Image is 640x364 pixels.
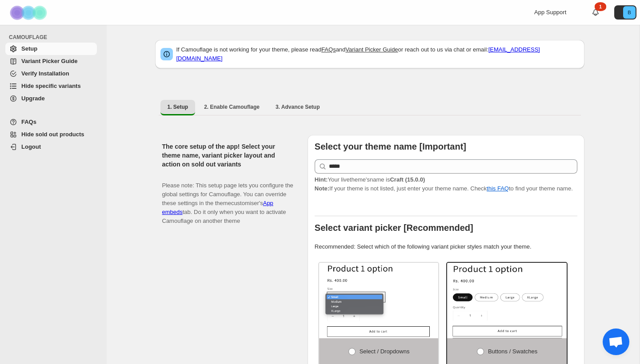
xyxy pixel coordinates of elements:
[534,9,566,16] span: App Support
[5,128,97,141] a: Hide sold out products
[315,242,577,251] p: Recommended: Select which of the following variant picker styles match your theme.
[162,172,293,226] p: Please note: This setup page lets you configure the global settings for Camouflage. You can overr...
[360,348,410,355] span: Select / Dropdowns
[21,131,84,138] span: Hide sold out products
[315,185,329,192] strong: Note:
[204,103,260,111] span: 2. Enable Camouflage
[5,67,97,80] a: Verify Installation
[628,10,631,15] text: B
[168,103,188,111] span: 1. Setup
[315,176,425,183] span: Your live theme's name is
[276,103,320,111] span: 3. Advance Setup
[5,116,97,128] a: FAQs
[21,119,36,125] span: FAQs
[315,223,473,233] b: Select variant picker [Recommended]
[488,348,537,355] span: Buttons / Swatches
[21,83,81,89] span: Hide specific variants
[5,55,97,67] a: Variant Picker Guide
[21,95,45,102] span: Upgrade
[21,58,77,64] span: Variant Picker Guide
[21,143,41,150] span: Logout
[319,263,439,338] img: Select / Dropdowns
[5,80,97,92] a: Hide specific variants
[321,46,336,53] a: FAQs
[5,141,97,153] a: Logout
[9,34,100,41] span: CAMOUFLAGE
[591,8,600,17] a: 1
[487,185,509,192] a: this FAQ
[603,328,629,355] div: Open chat
[623,6,636,19] span: Avatar with initials B
[315,175,577,193] p: If your theme is not listed, just enter your theme name. Check to find your theme name.
[390,176,425,183] strong: Craft (15.0.0)
[5,92,97,105] a: Upgrade
[21,45,37,52] span: Setup
[176,45,579,63] p: If Camouflage is not working for your theme, please read and or reach out to us via chat or email:
[162,142,293,169] h2: The core setup of the app! Select your theme name, variant picker layout and action on sold out v...
[345,46,398,53] a: Variant Picker Guide
[447,263,567,338] img: Buttons / Swatches
[5,43,97,55] a: Setup
[595,2,606,11] div: 1
[21,70,69,77] span: Verify Installation
[315,142,466,151] b: Select your theme name [Important]
[315,176,328,183] strong: Hint:
[614,5,636,20] button: Avatar with initials B
[7,0,52,25] img: Camouflage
